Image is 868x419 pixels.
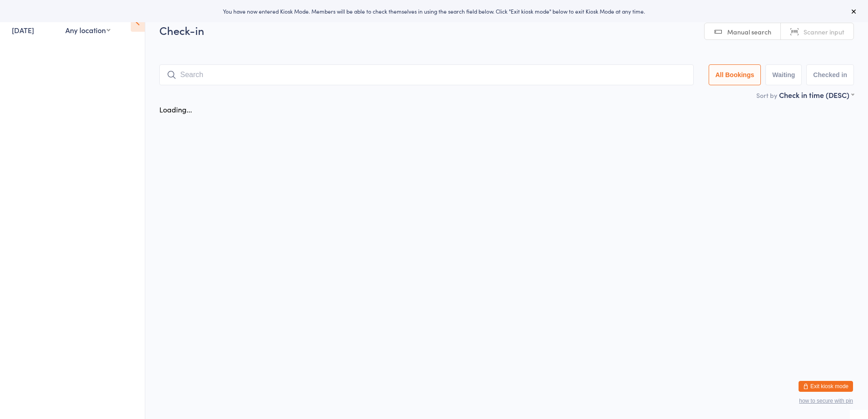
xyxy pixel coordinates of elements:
[709,64,761,85] button: All Bookings
[779,90,854,100] div: Check in time (DESC)
[804,27,844,36] span: Scanner input
[727,27,771,36] span: Manual search
[159,104,192,114] div: Loading...
[799,381,853,392] button: Exit kiosk mode
[12,25,34,35] a: [DATE]
[806,64,854,85] button: Checked in
[159,23,854,38] h2: Check-in
[799,398,853,404] button: how to secure with pin
[15,7,853,15] div: You have now entered Kiosk Mode. Members will be able to check themselves in using the search fie...
[65,25,110,35] div: Any location
[756,91,777,100] label: Sort by
[159,64,694,85] input: Search
[765,64,802,85] button: Waiting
